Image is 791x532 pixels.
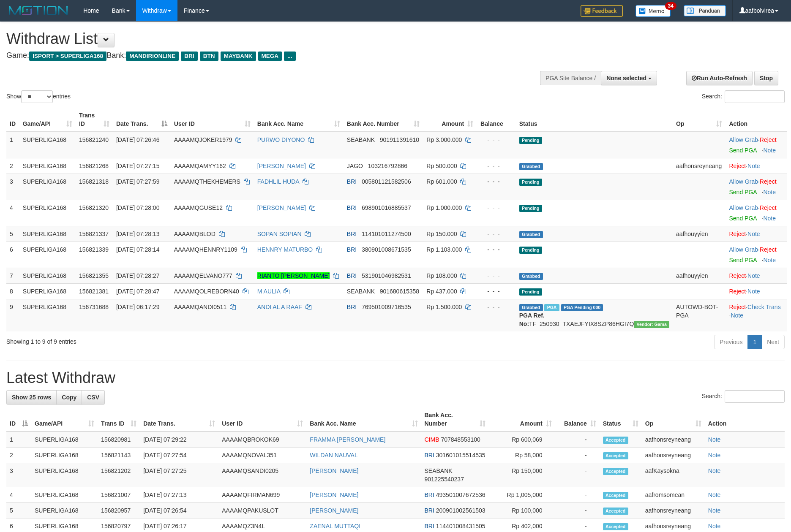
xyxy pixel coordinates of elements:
span: 156821337 [79,231,109,237]
span: Copy 707848553100 to clipboard [441,436,480,443]
a: Copy [56,390,82,404]
span: None selected [606,75,646,81]
a: FADHLIL HUDA [257,178,299,185]
span: BRI [425,523,434,529]
span: Rp 500.000 [426,163,457,169]
input: Search: [725,90,785,103]
th: Action [726,108,787,132]
span: BRI [181,52,197,61]
label: Search: [702,390,785,403]
th: Game/API: activate to sort column ascending [19,108,76,132]
a: Reject [760,246,777,253]
a: [PERSON_NAME] [310,491,358,498]
a: Note [731,312,743,319]
a: CSV [82,390,105,404]
span: Accepted [603,523,628,530]
span: BRI [347,246,357,253]
td: 156821143 [98,448,140,463]
span: AAAAMQELVANO777 [174,272,232,279]
span: [DATE] 07:28:14 [116,246,159,253]
span: 156821268 [79,163,109,169]
a: Allow Grab [729,136,758,143]
button: None selected [601,71,657,85]
td: 5 [6,226,19,242]
a: Next [761,335,785,349]
span: Grabbed [519,163,543,170]
td: Rp 150,000 [489,463,555,487]
a: Show 25 rows [6,390,57,404]
td: · [726,200,787,226]
span: ... [284,52,295,61]
a: Note [708,507,721,514]
span: BRI [347,178,357,185]
td: 156820981 [98,432,140,448]
a: Note [763,257,776,263]
span: Grabbed [519,304,543,311]
td: AAAAMQBROKOK69 [218,432,306,448]
span: Show 25 rows [12,394,51,401]
span: BTN [200,52,218,61]
td: SUPERLIGA168 [19,132,76,158]
th: Balance [477,108,516,132]
td: SUPERLIGA168 [31,432,98,448]
div: - - - [480,136,513,144]
td: aafhonsreyneang [642,448,705,463]
div: - - - [480,230,513,238]
select: Showentries [21,90,53,103]
span: Pending [519,288,542,296]
td: [DATE] 07:27:13 [140,487,218,503]
td: SUPERLIGA168 [31,503,98,518]
span: · [729,246,759,253]
td: [DATE] 07:27:54 [140,448,218,463]
td: aafhouyyien [673,226,726,242]
span: [DATE] 06:17:29 [116,304,159,310]
th: Amount: activate to sort column ascending [489,407,555,432]
th: Date Trans.: activate to sort column ascending [140,407,218,432]
a: RIANTO [PERSON_NAME] [257,272,330,279]
span: AAAAMQJOKER1979 [174,136,232,143]
a: Reject [729,288,746,295]
span: Pending [519,179,542,186]
td: aafKaysokna [642,463,705,487]
td: Rp 600,069 [489,432,555,448]
img: panduan.png [684,5,726,16]
th: User ID: activate to sort column ascending [218,407,306,432]
span: Accepted [603,492,628,499]
a: PURWO DIYONO [257,136,305,143]
span: [DATE] 07:27:59 [116,178,159,185]
span: 34 [665,2,676,10]
div: Showing 1 to 9 of 9 entries [6,334,323,346]
h1: Withdraw List [6,30,519,47]
span: Copy 901911391610 to clipboard [380,136,419,143]
span: · [729,178,759,185]
td: [DATE] 07:29:22 [140,432,218,448]
a: 1 [747,335,762,349]
span: [DATE] 07:28:13 [116,231,159,237]
td: - [555,487,600,503]
a: Reject [760,178,777,185]
a: Send PGA [729,215,756,222]
span: · [729,204,759,211]
th: Op: activate to sort column ascending [642,407,705,432]
a: ZAENAL MUTTAQI [310,523,360,529]
span: · [729,136,759,143]
span: Copy 114101011274500 to clipboard [362,231,411,237]
th: Status [516,108,673,132]
a: Note [708,523,721,529]
th: Bank Acc. Name: activate to sort column ascending [254,108,344,132]
td: 4 [6,487,31,503]
span: Copy 901225540237 to clipboard [425,476,464,483]
h4: Game: Bank: [6,52,519,60]
span: Accepted [603,508,628,515]
td: SUPERLIGA168 [19,174,76,200]
td: SUPERLIGA168 [19,200,76,226]
td: AAAAMQFIRMAN699 [218,487,306,503]
td: 9 [6,299,19,331]
span: Rp 3.000.000 [426,136,462,143]
td: 156821007 [98,487,140,503]
td: 3 [6,463,31,487]
span: Pending [519,137,542,144]
span: Rp 108.000 [426,272,457,279]
a: Reject [760,204,777,211]
td: · · [726,299,787,331]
